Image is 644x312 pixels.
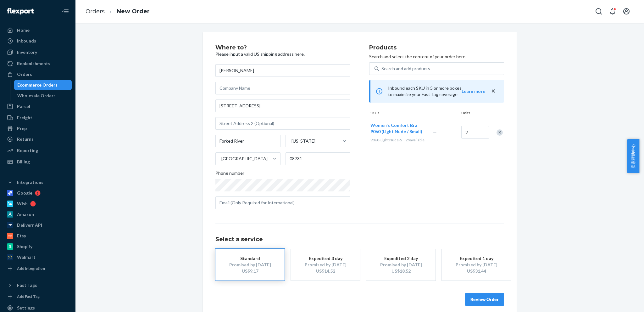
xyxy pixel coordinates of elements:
a: Replenishments [4,59,72,69]
input: ZIP Code [286,152,351,165]
button: StandardPromised by [DATE]US$9.17 [215,249,285,281]
input: City [215,135,280,147]
div: US$9.17 [225,268,275,274]
input: Email (Only Required for International) [215,196,350,209]
button: Fast Tags [4,280,72,290]
span: 9060-Light Nude-S [370,138,402,142]
div: Fast Tags [17,282,37,288]
div: Settings [17,305,35,311]
div: Billing [17,159,30,165]
div: US$18.52 [376,268,426,274]
div: Wish [17,201,28,207]
a: Wholesale Orders [14,91,72,101]
span: — [433,130,437,135]
div: Expedited 3 day [300,255,351,262]
div: Add Integration [17,266,45,271]
div: Shopify [17,243,32,250]
ol: breadcrumbs [80,2,155,21]
div: Integrations [17,179,43,185]
div: Add Fast Tag [17,294,40,299]
a: Shopify [4,241,72,252]
button: Expedited 1 dayPromised by [DATE]US$31.44 [442,249,511,281]
a: Etsy [4,231,72,241]
div: SKUs [369,110,460,117]
span: 29 available [406,138,425,142]
img: Flexport logo [7,8,34,14]
div: Prep [17,125,27,132]
button: Review Order [465,293,504,306]
div: US$31.44 [451,268,502,274]
div: Orders [17,71,32,77]
div: Google [17,190,32,196]
a: Freight [4,113,72,123]
button: Open Search Box [592,5,605,18]
div: Promised by [DATE] [225,262,275,268]
div: Inventory [17,49,37,55]
a: Parcel [4,101,72,111]
input: [GEOGRAPHIC_DATA] [221,156,221,162]
div: Deliverr API [17,222,42,228]
input: Street Address 2 (Optional) [215,117,350,130]
div: Parcel [17,103,30,110]
input: First & Last Name [215,64,350,77]
div: Replenishments [17,60,50,67]
span: Women's Comfort Bra 9060 (Light Nude / Small) [370,122,422,134]
input: Quantity [461,126,489,139]
div: Search and add products [381,65,430,72]
button: 卖家帮助中心 [627,139,639,173]
a: Reporting [4,145,72,156]
div: [GEOGRAPHIC_DATA] [221,156,268,162]
div: US$14.52 [300,268,351,274]
a: New Order [117,8,150,15]
div: Promised by [DATE] [451,262,502,268]
div: Amazon [17,211,34,218]
button: Open account menu [620,5,633,18]
input: Street Address [215,99,350,112]
a: Inventory [4,47,72,57]
h2: Products [369,45,504,51]
a: Home [4,25,72,35]
a: Billing [4,157,72,167]
div: Units [460,110,488,117]
p: Please input a valid US shipping address here. [215,51,350,57]
h1: Select a service [215,236,504,243]
button: close [490,88,497,94]
div: Inbounds [17,38,36,44]
div: Returns [17,136,34,142]
a: Google [4,188,72,198]
div: Wholesale Orders [17,93,56,99]
a: Deliverr API [4,220,72,230]
button: Close Navigation [59,5,72,18]
a: Add Fast Tag [4,293,72,300]
div: [US_STATE] [291,138,315,144]
div: Ecommerce Orders [17,82,58,88]
div: Reporting [17,147,38,154]
button: Expedited 3 dayPromised by [DATE]US$14.52 [291,249,360,281]
div: Standard [225,255,275,262]
span: Phone number [215,170,244,179]
a: Orders [86,8,105,15]
a: Wish [4,199,72,209]
p: Search and select the content of your order here. [369,54,504,60]
a: Amazon [4,209,72,219]
div: Promised by [DATE] [376,262,426,268]
button: Learn more [462,88,485,94]
div: Promised by [DATE] [300,262,351,268]
input: Company Name [215,82,350,94]
a: Prep [4,123,72,133]
button: Integrations [4,177,72,187]
div: Expedited 1 day [451,255,502,262]
div: Inbound each SKU in 5 or more boxes to maximize your Fast Tag coverage [369,80,504,103]
div: Freight [17,115,32,121]
div: Remove Item [497,129,503,136]
div: Etsy [17,233,26,239]
a: Returns [4,134,72,144]
div: Expedited 2 day [376,255,426,262]
div: Home [17,27,30,33]
a: Inbounds [4,36,72,46]
button: Open notifications [606,5,619,18]
a: Ecommerce Orders [14,80,72,90]
div: Walmart [17,254,36,260]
